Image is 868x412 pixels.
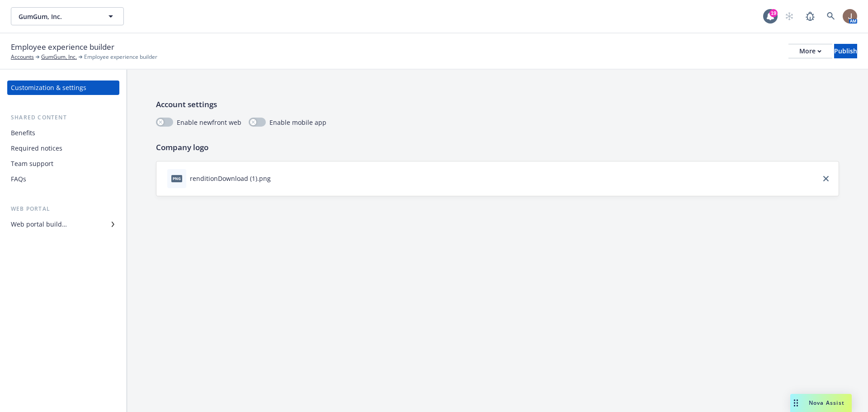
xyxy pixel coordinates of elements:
div: Customization & settings [11,81,86,95]
span: Nova Assist [809,399,844,407]
a: Team support [7,156,119,171]
a: Customization & settings [7,81,119,95]
div: Publish [834,44,857,58]
a: Start snowing [780,7,798,25]
span: GumGum, Inc. [19,12,97,21]
div: Required notices [11,141,62,156]
a: Web portal builder [7,217,119,232]
a: close [821,173,831,184]
div: Web portal [7,204,119,213]
button: GumGum, Inc. [11,7,124,25]
button: Publish [834,44,857,58]
p: Account settings [156,99,839,110]
a: GumGum, Inc. [41,53,77,61]
button: Nova Assist [790,394,852,412]
button: More [788,44,832,58]
a: Benefits [7,126,119,140]
span: Enable newfront web [177,118,241,127]
a: Required notices [7,141,119,156]
span: Enable mobile app [269,118,326,127]
div: Shared content [7,113,119,122]
div: renditionDownload (1).png [190,174,271,183]
img: photo [843,9,857,24]
button: download file [274,174,282,183]
span: png [171,175,182,182]
div: Drag to move [790,394,802,412]
a: Report a Bug [801,7,819,25]
div: Web portal builder [11,217,67,232]
div: 19 [769,9,778,17]
a: Accounts [11,53,34,61]
div: FAQs [11,172,26,186]
span: Employee experience builder [84,53,157,61]
div: Team support [11,156,53,171]
div: More [799,44,821,58]
div: Benefits [11,126,35,140]
span: Employee experience builder [11,41,114,53]
a: FAQs [7,172,119,186]
p: Company logo [156,142,839,153]
a: Search [822,7,840,25]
